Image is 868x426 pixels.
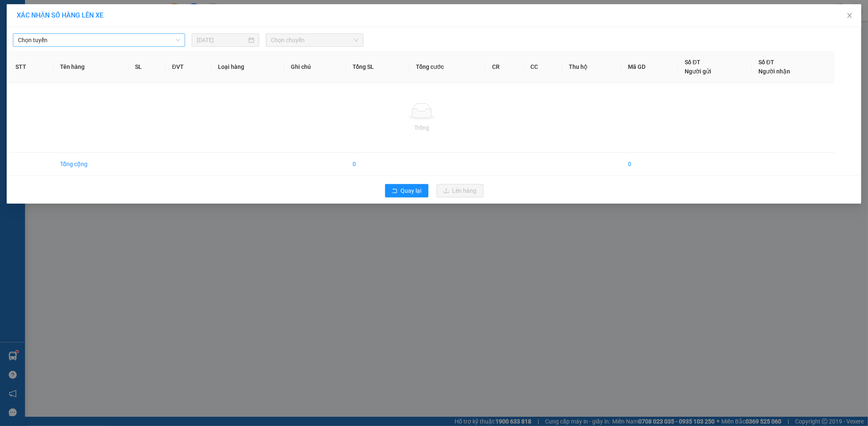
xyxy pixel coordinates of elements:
li: [PERSON_NAME] [4,50,121,62]
th: Loại hàng [211,51,284,83]
div: Trống [15,123,828,132]
button: Close [838,4,861,28]
th: Tổng SL [346,51,410,83]
span: Chọn tuyến [18,34,180,46]
th: Tổng cước [410,51,485,83]
th: CC [524,51,562,83]
span: Người nhận [758,68,790,75]
span: Người gửi [685,68,711,75]
input: 14/08/2025 [197,35,247,45]
button: uploadLên hàng [437,184,483,197]
th: Thu hộ [562,51,621,83]
span: Quay lại [401,186,422,195]
th: STT [9,51,53,83]
span: XÁC NHẬN SỐ HÀNG LÊN XE [17,11,103,19]
span: close [846,12,853,19]
th: Ghi chú [284,51,345,83]
li: In ngày: 09:42 14/08 [4,62,121,73]
th: SL [128,51,165,83]
th: Tên hàng [53,51,129,83]
span: rollback [392,188,398,194]
button: rollbackQuay lại [385,184,428,197]
td: 0 [346,153,410,176]
th: Mã GD [621,51,678,83]
span: Số ĐT [685,59,700,66]
th: CR [485,51,524,83]
span: Số ĐT [758,59,774,66]
td: Tổng cộng [53,153,129,176]
th: ĐVT [165,51,212,83]
span: Chọn chuyến [271,34,358,46]
td: 0 [621,153,678,176]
